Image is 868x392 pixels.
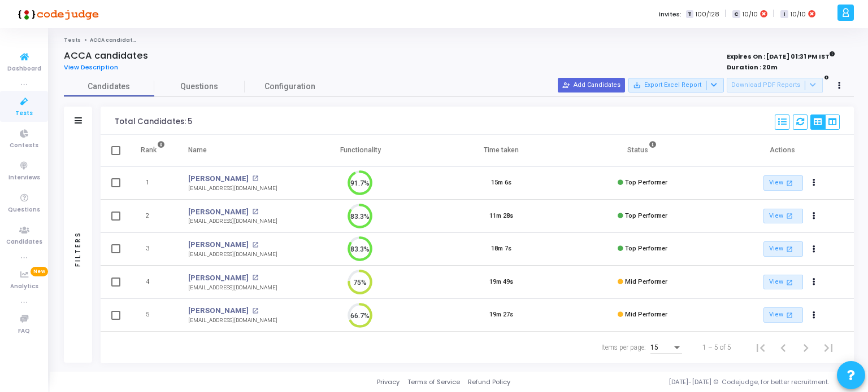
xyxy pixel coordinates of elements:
button: Previous page [772,336,795,359]
td: 5 [129,298,177,332]
h4: ACCA candidates [64,50,148,61]
div: 18m 7s [491,244,511,254]
div: Name [188,144,207,156]
button: Actions [806,241,822,257]
span: ACCA candidates [90,37,140,43]
a: View Description [64,64,127,71]
span: Questions [8,205,40,215]
div: Time taken [484,144,519,156]
a: View [763,241,803,257]
div: [EMAIL_ADDRESS][DOMAIN_NAME] [188,250,277,259]
a: [PERSON_NAME] [188,272,249,284]
div: 15m 6s [491,178,511,188]
button: Add Candidates [558,78,625,93]
button: Download PDF Reports [727,78,823,93]
span: View Description [64,63,118,72]
div: 11m 28s [489,212,513,221]
mat-icon: open_in_new [252,242,258,248]
a: [PERSON_NAME] [188,173,249,184]
span: Candidates [6,237,42,247]
span: Interviews [8,173,40,183]
span: Questions [154,81,245,93]
span: I [780,10,788,19]
button: Actions [806,274,822,290]
a: View [763,209,803,224]
a: View [763,275,803,290]
a: [PERSON_NAME] [188,239,249,250]
strong: Expires On : [DATE] 01:31 PM IST [727,49,835,61]
span: Top Performer [625,179,667,186]
a: View [763,307,803,323]
button: Actions [806,175,822,191]
mat-icon: save_alt [633,81,641,89]
div: 1 – 5 of 5 [702,342,731,353]
a: [PERSON_NAME] [188,206,249,218]
a: Terms of Service [407,377,460,387]
span: Top Performer [625,245,667,252]
span: Mid Performer [625,278,667,285]
mat-icon: open_in_new [252,308,258,314]
div: [EMAIL_ADDRESS][DOMAIN_NAME] [188,316,277,325]
a: [PERSON_NAME] [188,305,249,316]
span: 100/128 [696,10,719,19]
mat-icon: open_in_new [785,211,795,221]
th: Functionality [290,135,431,166]
button: First page [749,336,772,359]
button: Actions [806,307,822,323]
td: 4 [129,266,177,299]
a: Tests [64,37,81,43]
span: Contests [10,141,38,151]
span: 10/10 [791,10,806,19]
span: Analytics [10,282,38,292]
span: | [773,8,775,20]
mat-icon: open_in_new [785,178,795,188]
div: [EMAIL_ADDRESS][DOMAIN_NAME] [188,284,277,292]
span: T [686,10,693,19]
a: Refund Policy [468,377,510,387]
div: View Options [810,114,840,130]
span: Top Performer [625,212,667,219]
button: Actions [806,208,822,224]
button: Export Excel Report [628,78,724,93]
div: 19m 49s [489,278,513,287]
div: [EMAIL_ADDRESS][DOMAIN_NAME] [188,217,277,226]
span: 15 [650,343,658,351]
div: [DATE]-[DATE] © Codejudge, for better recruitment. [510,377,854,387]
span: | [725,8,727,20]
span: Tests [15,109,33,118]
mat-icon: open_in_new [252,275,258,281]
img: logo [14,3,99,25]
td: 1 [129,166,177,200]
div: Items per page: [601,342,646,353]
button: Next page [795,336,817,359]
mat-icon: open_in_new [785,278,795,287]
th: Status [572,135,713,166]
th: Actions [713,135,854,166]
mat-icon: open_in_new [785,244,795,254]
mat-select: Items per page: [650,344,682,352]
a: View [763,175,803,191]
span: FAQ [18,327,30,336]
label: Invites: [659,10,682,19]
span: Configuration [264,81,315,93]
mat-icon: open_in_new [252,209,258,215]
nav: breadcrumb [64,37,854,44]
td: 2 [129,200,177,233]
div: [EMAIL_ADDRESS][DOMAIN_NAME] [188,184,277,193]
span: Candidates [64,81,154,93]
div: Total Candidates: 5 [115,117,192,126]
div: Filters [73,187,83,311]
mat-icon: person_add_alt [562,81,570,89]
span: Dashboard [7,64,41,74]
span: New [31,267,48,276]
strong: Duration : 20m [727,63,778,72]
a: Privacy [377,377,400,387]
span: C [732,10,740,19]
mat-icon: open_in_new [785,310,795,320]
th: Rank [129,135,177,166]
td: 3 [129,232,177,266]
div: 19m 27s [489,310,513,320]
span: 10/10 [743,10,758,19]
